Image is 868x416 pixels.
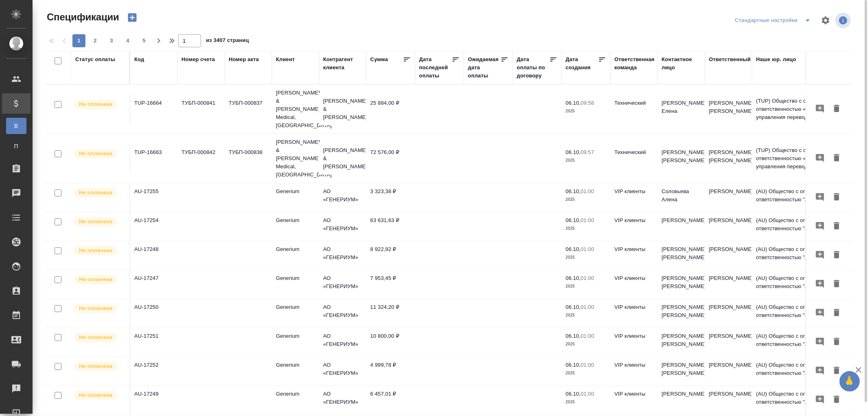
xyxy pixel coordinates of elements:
td: VIP клиенты [610,386,658,414]
td: 4 999,78 ₽ [366,357,415,385]
p: [PERSON_NAME] & [PERSON_NAME] [323,97,362,121]
td: [PERSON_NAME] [705,357,752,385]
p: 2025 [566,398,606,406]
td: ТУБП-000837 [225,95,272,123]
div: Ответственная команда [614,55,655,72]
td: 63 631,63 ₽ [366,212,415,241]
p: 01:00 [581,391,594,397]
p: Generium [276,332,315,340]
td: (AU) Общество с ограниченной ответственностью "АЛС" [752,212,850,241]
span: 3 [105,37,118,45]
p: АО «ГЕНЕРИУМ» [323,390,362,406]
td: [PERSON_NAME] [705,386,752,414]
p: 06.10, [566,275,581,281]
p: 06.10, [566,304,581,310]
td: 7 953,45 ₽ [366,270,415,299]
div: split button [733,14,816,27]
td: (AU) Общество с ограниченной ответственностью "АЛС" [752,270,850,299]
td: [PERSON_NAME] [PERSON_NAME] [658,299,705,328]
button: Удалить [830,248,844,263]
p: 06.10, [566,246,581,252]
td: AU-17252 [130,357,177,385]
p: Generium [276,274,315,282]
td: [PERSON_NAME] [PERSON_NAME] [658,357,705,385]
td: AU-17249 [130,386,177,414]
td: [PERSON_NAME] [PERSON_NAME] [658,144,705,173]
p: Не оплачена [79,218,112,226]
div: Ответственный [709,55,751,64]
td: [PERSON_NAME] Елена [658,95,705,123]
td: 10 800,00 ₽ [366,328,415,357]
p: 09:57 [581,149,594,155]
p: 01:00 [581,362,594,368]
button: 2 [89,34,102,47]
td: (AU) Общество с ограниченной ответственностью "АЛС" [752,183,850,212]
td: AU-17255 [130,183,177,212]
td: VIP клиенты [610,212,658,241]
td: [PERSON_NAME] [PERSON_NAME] [658,328,705,357]
td: 11 324,20 ₽ [366,299,415,328]
td: 6 457,01 ₽ [366,386,415,414]
p: 06.10, [566,188,581,194]
td: VIP клиенты [610,299,658,328]
td: 8 922,92 ₽ [366,241,415,270]
p: 01:00 [581,246,594,252]
p: 06.10, [566,333,581,339]
td: 72 576,00 ₽ [366,144,415,173]
button: Удалить [830,219,844,234]
p: 06.10, [566,149,581,155]
td: (AU) Общество с ограниченной ответственностью "АЛС" [752,328,850,357]
div: Ожидаемая дата оплаты [468,55,501,80]
p: АО «ГЕНЕРИУМ» [323,361,362,377]
td: [PERSON_NAME] [705,270,752,299]
div: Контрагент клиента [323,55,362,72]
button: Удалить [830,151,844,166]
td: [PERSON_NAME] [PERSON_NAME] [705,95,752,123]
p: АО «ГЕНЕРИУМ» [323,216,362,233]
td: AU-17248 [130,241,177,270]
td: (AU) Общество с ограниченной ответственностью "АЛС" [752,241,850,270]
td: [PERSON_NAME] [705,212,752,241]
p: Generium [276,245,315,253]
span: из 3407 страниц [206,35,249,47]
p: Generium [276,187,315,196]
span: В [10,122,22,130]
div: Наше юр. лицо [756,55,796,64]
td: [PERSON_NAME] [705,183,752,212]
button: Удалить [830,277,844,292]
p: АО «ГЕНЕРИУМ» [323,332,362,348]
td: VIP клиенты [610,270,658,299]
td: (AU) Общество с ограниченной ответственностью "АЛС" [752,357,850,385]
div: Контактное лицо [662,55,701,72]
td: (AU) Общество с ограниченной ответственностью "АЛС" [752,299,850,328]
td: AU-17247 [130,270,177,299]
div: Номер акта [229,55,259,64]
p: 2025 [566,311,606,319]
a: В [6,118,26,134]
p: 2025 [566,340,606,348]
p: Не оплачена [79,275,112,284]
span: Настроить таблицу [816,11,835,30]
p: Generium [276,361,315,369]
td: Соловьева Алена [658,183,705,212]
span: Спецификации [45,11,119,24]
td: VIP клиенты [610,328,658,357]
p: Generium [276,303,315,311]
td: AU-17250 [130,299,177,328]
button: 4 [121,34,134,47]
span: 2 [89,37,102,45]
td: (TUP) Общество с ограниченной ответственностью «Технологии управления переводом» [752,142,850,175]
td: [PERSON_NAME] [PERSON_NAME] [658,270,705,299]
span: П [10,142,22,150]
p: 2025 [566,196,606,204]
span: 4 [121,37,134,45]
td: Технический [610,144,658,173]
p: АО «ГЕНЕРИУМ» [323,303,362,319]
div: Сумма [370,55,388,64]
td: 3 323,38 ₽ [366,183,415,212]
td: Технический [610,95,658,123]
td: AU-17251 [130,328,177,357]
p: Не оплачена [79,150,112,158]
p: 09:58 [581,100,594,106]
td: ТУБП-000842 [177,144,225,173]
